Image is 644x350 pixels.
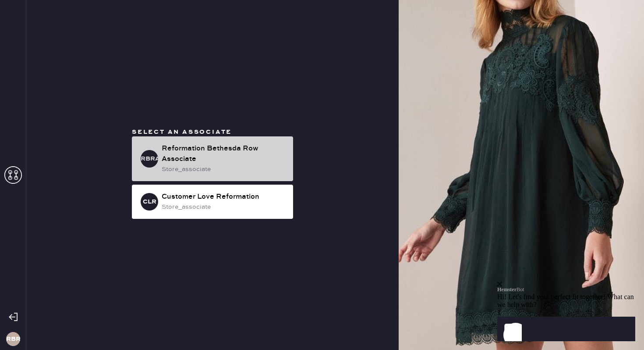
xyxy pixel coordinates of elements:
[162,192,286,202] div: Customer Love Reformation
[162,202,286,212] div: store_associate
[132,128,232,136] span: Select an associate
[497,228,642,348] iframe: Front Chat
[162,164,286,174] div: store_associate
[6,336,20,342] h3: RBR
[141,156,158,162] h3: RBRA
[162,143,286,164] div: Reformation Bethesda Row Associate
[143,199,156,205] h3: CLR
